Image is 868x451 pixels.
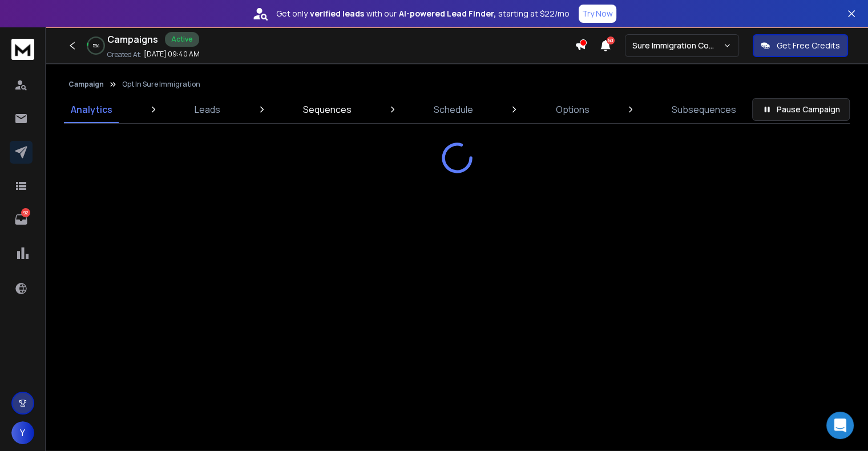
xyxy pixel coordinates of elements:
[92,42,99,49] p: 5 %
[607,36,615,44] span: 50
[188,96,227,123] a: Leads
[71,103,112,116] p: Analytics
[753,34,848,57] button: Get Free Credits
[399,8,496,19] strong: AI-powered Lead Finder,
[556,103,590,116] p: Options
[826,412,854,439] div: Open Intercom Messenger
[64,96,119,123] a: Analytics
[144,50,200,59] p: [DATE] 09:40 AM
[672,103,736,116] p: Subsequences
[11,39,34,60] img: logo
[107,50,142,59] p: Created At:
[310,8,364,19] strong: verified leads
[579,5,616,23] button: Try Now
[777,40,840,51] p: Get Free Credits
[11,421,34,444] button: Y
[434,103,473,116] p: Schedule
[68,80,104,89] button: Campaign
[427,96,480,123] a: Schedule
[549,96,596,123] a: Options
[632,40,723,51] p: Sure Immigration Comunication
[582,8,613,19] p: Try Now
[752,98,850,121] button: Pause Campaign
[165,32,199,47] div: Active
[21,208,30,217] p: 92
[296,96,358,123] a: Sequences
[10,208,33,231] a: 92
[122,80,200,89] p: Opt In Sure Immigration
[665,96,743,123] a: Subsequences
[303,103,352,116] p: Sequences
[107,32,158,46] h1: Campaigns
[276,8,570,19] p: Get only with our starting at $22/mo
[195,103,220,116] p: Leads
